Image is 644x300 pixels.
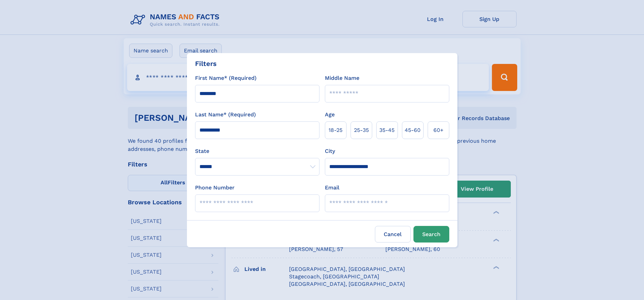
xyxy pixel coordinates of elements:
label: Phone Number [195,184,235,192]
span: 45‑60 [405,126,421,134]
label: Email [325,184,339,192]
label: State [195,147,319,155]
span: 60+ [433,126,444,134]
label: Last Name* (Required) [195,111,256,119]
label: City [325,147,335,155]
div: Filters [195,59,217,69]
label: Cancel [375,226,411,243]
label: Middle Name [325,74,359,82]
span: 18‑25 [329,126,342,134]
button: Search [413,226,449,243]
label: First Name* (Required) [195,74,257,82]
span: 25‑35 [354,126,369,134]
span: 35‑45 [379,126,395,134]
label: Age [325,111,335,119]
